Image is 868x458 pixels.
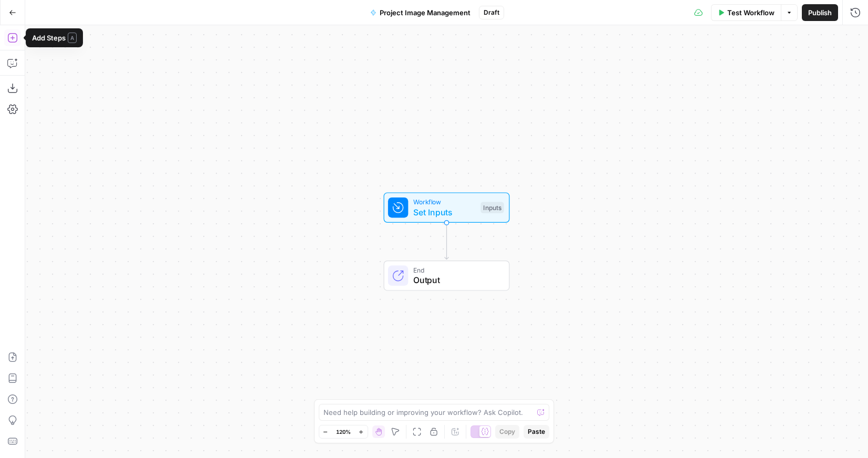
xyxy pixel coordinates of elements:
button: Test Workflow [711,4,781,21]
span: Paste [528,427,545,436]
span: 120% [336,428,351,436]
span: Output [413,274,499,286]
span: Project Image Management [380,7,470,18]
button: Publish [802,4,838,21]
button: Paste [524,425,549,439]
span: Test Workflow [727,7,775,18]
div: EndOutput [349,261,545,291]
div: Inputs [480,202,504,213]
g: Edge from start to end [445,223,448,259]
span: Workflow [413,197,476,207]
span: Set Inputs [413,206,476,218]
span: Publish [808,7,832,18]
button: Copy [495,425,519,439]
button: Project Image Management [364,4,477,21]
span: Draft [484,8,499,17]
span: End [413,265,499,275]
div: WorkflowSet InputsInputs [349,192,545,223]
span: Copy [499,427,515,436]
